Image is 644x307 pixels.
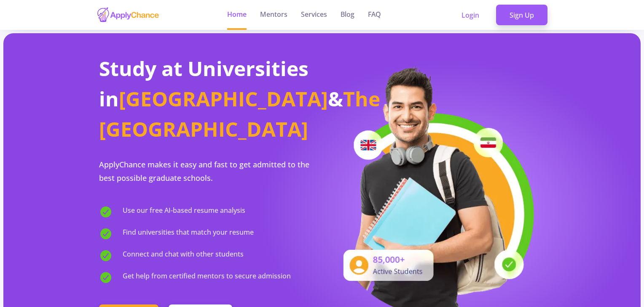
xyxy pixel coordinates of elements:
img: applychance logo [97,7,160,23]
span: Get help from certified mentors to secure admission [123,271,291,284]
a: Login [448,5,493,26]
span: & [328,85,343,112]
span: Study at Universities in [99,55,309,112]
span: [GEOGRAPHIC_DATA] [119,85,328,112]
span: Find universities that match your resume [123,227,254,241]
span: Connect and chat with other students [123,249,244,262]
span: Use our free AI-based resume analysis [123,205,245,219]
span: ApplyChance makes it easy and fast to get admitted to the best possible graduate schools. [99,159,309,183]
a: Sign Up [496,5,547,26]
